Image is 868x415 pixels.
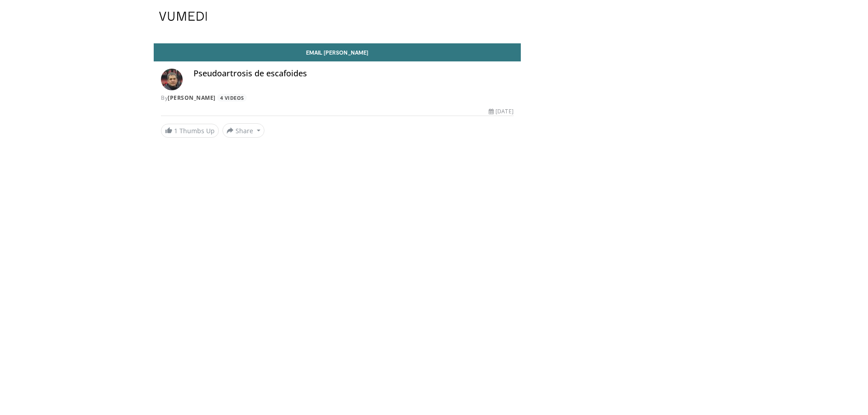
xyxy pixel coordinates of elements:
a: [PERSON_NAME] [168,94,216,102]
a: 1 Thumbs Up [161,124,219,138]
div: [DATE] [489,107,513,116]
span: 1 [174,126,178,135]
a: Email [PERSON_NAME] [154,43,521,61]
img: VuMedi Logo [159,12,207,21]
h4: Pseudoartrosis de escafoides [193,69,514,79]
button: Share [222,123,264,138]
div: By [161,94,514,102]
a: 4 Videos [217,94,247,102]
img: Avatar [161,69,183,90]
